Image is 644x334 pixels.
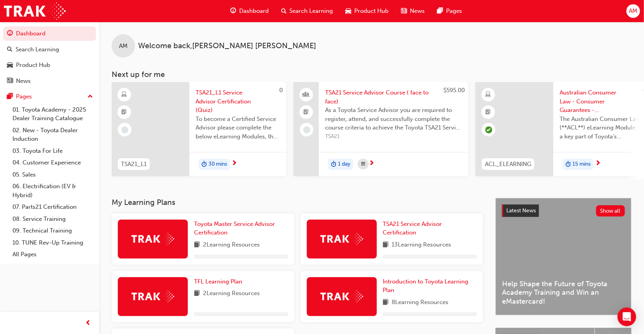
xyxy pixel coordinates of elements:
[194,220,288,237] a: Toyota Master Service Advisor Certification
[629,7,637,16] span: AM
[16,45,59,54] div: Search Learning
[495,198,632,315] a: Latest NewsShow allHelp Shape the Future of Toyota Academy Training and Win an eMastercard!
[131,233,174,245] img: Trak
[194,240,200,250] span: book-icon
[194,278,242,285] span: TFL Learning Plan
[410,7,425,16] span: News
[7,78,13,85] span: news-icon
[201,159,207,170] span: duration-icon
[9,180,96,201] a: 06. Electrification (EV & Hybrid)
[9,104,96,124] a: 01. Toyota Academy - 2025 Dealer Training Catalogue
[3,58,96,72] a: Product Hub
[196,88,280,115] span: TSA21_L1 Service Advisor Certification (Quiz)
[3,89,96,104] button: Pages
[355,7,389,16] span: Product Hub
[485,126,492,133] span: learningRecordVerb_COMPLETE-icon
[9,157,96,169] a: 04. Customer Experience
[86,318,91,328] span: prev-icon
[122,90,127,100] span: learningResourceType_ELEARNING-icon
[325,88,462,106] span: TSA21 Service Advisor Course ( face to face)
[4,2,66,20] a: Trak
[194,220,275,236] span: Toyota Master Service Advisor Certification
[618,308,636,326] div: Open Intercom Messenger
[121,126,128,133] span: learningRecordVerb_NONE-icon
[320,233,363,245] img: Trak
[383,298,389,308] span: book-icon
[502,205,625,217] a: Latest NewsShow all
[486,90,491,100] span: learningResourceType_ELEARNING-icon
[121,160,147,169] span: TSA21_L1
[208,160,227,169] span: 30 mins
[565,159,571,170] span: duration-icon
[290,7,333,16] span: Search Learning
[9,213,96,225] a: 08. Service Training
[239,7,269,16] span: Dashboard
[339,3,395,19] a: car-iconProduct Hub
[325,132,462,141] span: TSA21
[138,42,316,51] span: Welcome back , [PERSON_NAME] [PERSON_NAME]
[112,82,287,176] a: 0TSA21_L1TSA21_L1 Service Advisor Certification (Quiz)To become a Certified Service Advisor pleas...
[361,159,365,169] span: calendar-icon
[275,3,339,19] a: search-iconSearch Learning
[119,42,128,51] span: AM
[99,70,644,79] h3: Next up for me
[9,124,96,145] a: 02. New - Toyota Dealer Induction
[331,159,336,170] span: duration-icon
[230,6,236,16] span: guage-icon
[346,6,352,16] span: car-icon
[506,207,536,214] span: Latest News
[122,107,127,117] span: booktick-icon
[383,278,469,294] span: Introduction to Toyota Learning Plan
[383,277,477,295] a: Introduction to Toyota Learning Plan
[595,160,601,167] span: next-icon
[437,6,443,16] span: pages-icon
[485,160,531,169] span: ACL_ELEARNING
[16,61,50,70] div: Product Hub
[392,240,451,250] span: 13 Learning Resources
[395,3,431,19] a: news-iconNews
[194,289,200,299] span: book-icon
[338,160,350,169] span: 1 day
[3,74,96,88] a: News
[325,106,462,132] span: As a Toyota Service Advisor you are required to register, attend, and successfully complete the c...
[203,289,260,299] span: 2 Learning Resources
[572,160,591,169] span: 15 mins
[7,46,12,53] span: search-icon
[203,240,260,250] span: 2 Learning Resources
[9,169,96,181] a: 05. Sales
[7,30,13,37] span: guage-icon
[231,160,237,167] span: next-icon
[87,92,93,102] span: up-icon
[369,160,374,167] span: next-icon
[383,220,442,236] span: TSA21 Service Advisor Certification
[294,82,469,176] a: $595.00TSA21 Service Advisor Course ( face to face)As a Toyota Service Advisor you are required t...
[320,290,363,303] img: Trak
[16,77,31,86] div: News
[194,277,245,286] a: TFL Learning Plan
[281,6,287,16] span: search-icon
[131,290,174,303] img: Trak
[3,26,96,41] a: Dashboard
[304,107,309,117] span: booktick-icon
[196,115,280,141] span: To become a Certified Service Advisor please complete the below eLearning Modules, the Service Ad...
[446,7,462,16] span: Pages
[7,62,13,69] span: car-icon
[112,198,483,207] h3: My Learning Plans
[383,240,389,250] span: book-icon
[7,93,13,100] span: pages-icon
[392,298,449,308] span: 8 Learning Resources
[9,145,96,157] a: 03. Toyota For Life
[486,107,491,117] span: booktick-icon
[502,280,625,306] span: Help Shape the Future of Toyota Academy Training and Win an eMastercard!
[596,205,625,217] button: Show all
[9,237,96,249] a: 10. TUNE Rev-Up Training
[3,25,96,89] button: DashboardSearch LearningProduct HubNews
[304,90,309,100] span: people-icon
[224,3,275,19] a: guage-iconDashboard
[9,248,96,261] a: All Pages
[401,6,407,16] span: news-icon
[383,220,477,237] a: TSA21 Service Advisor Certification
[279,87,283,94] span: 0
[9,225,96,237] a: 09. Technical Training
